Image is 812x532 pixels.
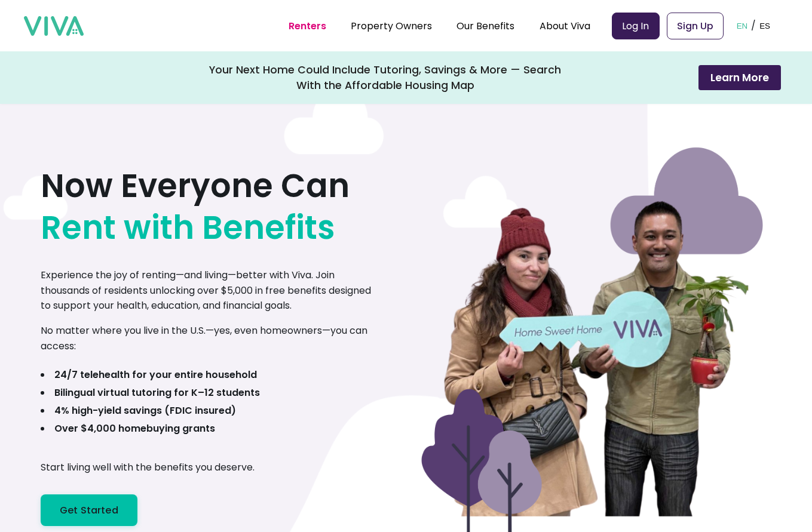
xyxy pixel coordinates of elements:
b: 24/7 telehealth for your entire household [54,368,257,382]
b: Over $4,000 homebuying grants [54,422,215,435]
a: Renters [289,19,326,33]
a: Property Owners [351,19,432,33]
p: Start living well with the benefits you deserve. [41,460,255,475]
a: Sign Up [667,13,724,39]
div: About Viva [540,11,590,41]
img: viva [24,16,84,36]
b: Bilingual virtual tutoring for K–12 students [54,386,260,399]
span: Rent with Benefits [41,207,335,248]
p: No matter where you live in the U.S.—yes, even homeowners—you can access: [41,323,375,353]
h1: Now Everyone Can [41,165,350,248]
button: ES [756,7,774,44]
p: / [751,17,756,35]
a: Get Started [41,494,137,526]
button: EN [733,7,752,44]
p: Experience the joy of renting—and living—better with Viva. Join thousands of residents unlocking ... [41,267,375,313]
div: Your Next Home Could Include Tutoring, Savings & More — Search With the Affordable Housing Map [209,62,562,93]
b: 4% high-yield savings (FDIC insured) [54,404,236,417]
div: Our Benefits [456,11,514,41]
a: Log In [612,13,660,39]
button: Learn More [698,65,781,90]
